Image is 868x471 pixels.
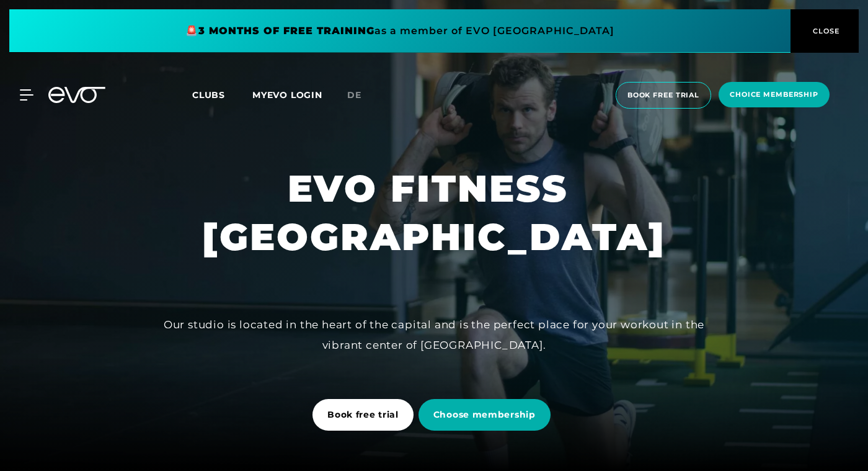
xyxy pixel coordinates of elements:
a: choice membership [715,82,833,109]
h1: EVO FITNESS [GEOGRAPHIC_DATA] [202,164,666,261]
span: Clubs [192,89,225,101]
a: MYEVO LOGIN [252,89,322,101]
a: book free trial [612,82,715,109]
button: CLOSE [790,9,859,53]
span: book free trial [627,90,699,101]
a: Clubs [192,89,250,101]
a: Book free trial [312,390,418,440]
div: Our studio is located in the heart of the capital and is the perfect place for your workout in th... [155,315,713,355]
span: choice membership [730,89,818,100]
a: de [347,88,376,102]
span: Book free trial [327,408,399,421]
a: Choose membership [418,390,556,440]
span: Choose membership [433,408,536,421]
span: de [347,89,361,101]
span: CLOSE [810,25,840,37]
